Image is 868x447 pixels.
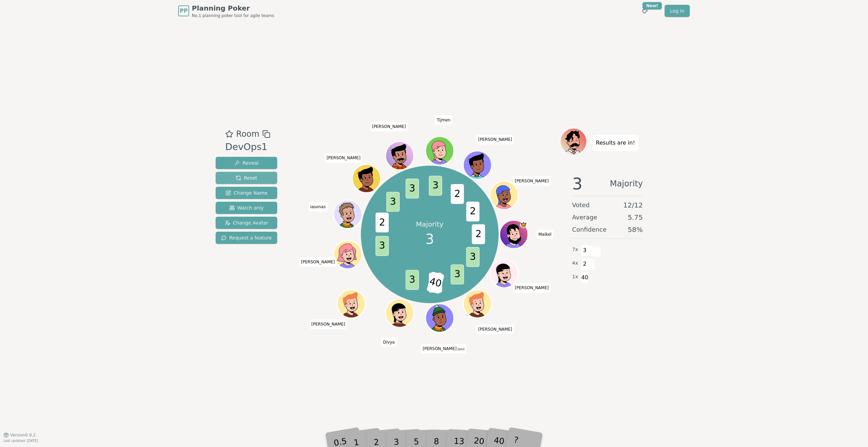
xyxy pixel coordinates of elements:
[386,192,400,212] span: 3
[216,202,277,214] button: Watch only
[370,122,408,131] span: Click to change your name
[456,348,465,351] span: (you)
[581,258,589,270] span: 2
[572,176,583,192] span: 3
[466,202,480,222] span: 2
[308,202,328,212] span: Click to change your name
[236,175,257,181] span: Reset
[216,187,277,199] button: Change Name
[310,319,347,329] span: Click to change your name
[225,128,233,140] button: Add as favourite
[477,135,514,144] span: Click to change your name
[216,172,277,184] button: Reset
[421,344,466,353] span: Click to change your name
[229,204,264,211] span: Watch only
[472,225,485,245] span: 2
[10,432,36,438] span: Version 0.9.2
[572,246,578,253] span: 7 x
[581,245,589,256] span: 3
[192,3,274,13] span: Planning Poker
[406,270,419,290] span: 3
[572,213,597,222] span: Average
[435,115,452,125] span: Click to change your name
[572,260,578,267] span: 4 x
[427,271,445,294] span: 40
[581,272,589,283] span: 40
[537,230,553,239] span: Click to change your name
[425,229,434,249] span: 3
[628,213,643,222] span: 5.75
[376,213,389,233] span: 2
[225,219,268,226] span: Change Avatar
[299,257,337,267] span: Click to change your name
[221,234,272,241] span: Request a feature
[192,13,274,18] span: No.1 planning poker tool for agile teams
[325,153,362,163] span: Click to change your name
[376,236,389,256] span: 3
[178,3,274,18] a: PPPlanning PokerNo.1 planning poker tool for agile teams
[234,160,258,166] span: Reveal
[180,7,187,15] span: PP
[216,157,277,169] button: Reveal
[477,325,514,334] span: Click to change your name
[216,232,277,244] button: Request a feature
[427,305,453,331] button: Click to change your avatar
[665,5,690,17] a: Log in
[572,225,606,234] span: Confidence
[216,217,277,229] button: Change Avatar
[451,184,464,204] span: 2
[3,439,38,443] span: Last updated: [DATE]
[520,221,527,228] span: Maikel is the host
[466,247,480,267] span: 3
[610,176,643,192] span: Majority
[406,179,419,199] span: 3
[513,176,551,186] span: Click to change your name
[226,189,267,196] span: Change Name
[236,128,259,140] span: Room
[572,200,590,210] span: Voted
[225,140,270,154] div: DevOps1
[639,5,651,17] button: New!
[3,432,36,438] button: Version0.9.2
[628,225,643,234] span: 58 %
[381,337,396,347] span: Click to change your name
[429,176,442,196] span: 3
[623,200,643,210] span: 12 / 12
[513,283,551,293] span: Click to change your name
[416,219,444,229] p: Majority
[451,265,464,285] span: 3
[572,273,578,281] span: 1 x
[642,2,662,10] div: New!
[596,138,635,148] p: Results are in!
